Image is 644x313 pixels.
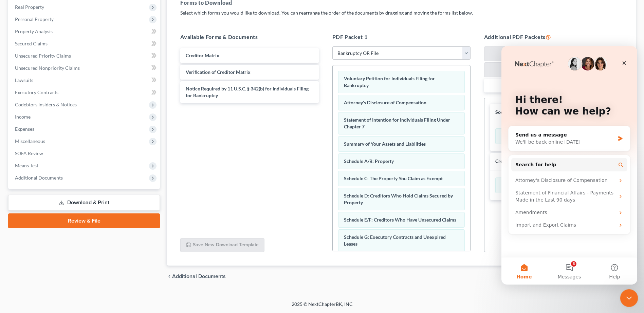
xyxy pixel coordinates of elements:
iframe: Intercom live chat [620,289,638,307]
div: Statement of Social Security Number [495,128,611,144]
a: Executory Contracts [10,86,160,99]
span: Statement of Intention for Individuals Filing Under Chapter 7 [344,117,450,129]
a: Download & Print [8,195,160,211]
span: Creditor Matrix [186,53,219,58]
span: Secured Claims [15,41,48,46]
a: SOFA Review [10,147,160,160]
span: Income [15,114,31,120]
a: Property Analysis [10,25,160,38]
p: Select which forms you would like to download. You can rearrange the order of the documents by dr... [180,9,622,16]
span: Notice Required by 11 U.S.C. § 342(b) for Individuals Filing for Bankruptcy [186,86,309,98]
span: Attorney's Disclosure of Compensation [344,100,426,105]
a: Unsecured Nonpriority Claims [10,62,160,74]
span: Voluntary Petition for Individuals Filing for Bankruptcy [344,76,435,88]
i: chevron_left [167,274,172,279]
button: Save New Download Template [180,238,264,252]
a: Lawsuits [10,74,160,86]
h5: PDF Packet 1 [332,33,471,41]
a: Secured Claims [10,38,160,50]
div: 2025 © NextChapterBK, INC [129,301,516,313]
div: Creditor Matrix Text File [495,158,548,165]
span: Means Test [15,163,38,168]
span: Executory Contracts [15,89,58,95]
span: Expenses [15,126,34,132]
span: Schedule C: The Property You Claim as Exempt [344,175,443,181]
span: Codebtors Insiders & Notices [15,102,77,107]
a: chevron_left Additional Documents [167,274,226,279]
a: Review & File [8,213,160,228]
span: Schedule A/B: Property [344,158,394,164]
span: Additional Documents [15,175,63,181]
span: Lawsuits [15,77,33,83]
h5: Available Forms & Documents [180,33,318,41]
span: Schedule G: Executory Contracts and Unexpired Leases [344,234,446,247]
span: Unsecured Priority Claims [15,53,71,59]
div: Creditor.txt [495,178,611,193]
span: Miscellaneous [15,138,45,144]
span: SOFA Review [15,150,43,156]
span: Schedule E/F: Creditors Who Have Unsecured Claims [344,217,456,223]
span: Additional Documents [172,274,226,279]
span: Unsecured Nonpriority Claims [15,65,80,71]
span: Summary of Your Assets and Liabilities [344,141,426,147]
button: Add Creditor Matrix Text File [484,62,622,77]
button: Add Additional PDF Packets [484,79,622,93]
span: Schedule D: Creditors Who Hold Claims Secured by Property [344,193,453,205]
span: Verification of Creditor Matrix [186,69,251,75]
button: Add SSN Form (121) [484,46,622,61]
span: Real Property [15,4,44,10]
iframe: Intercom live chat [501,46,637,285]
div: Social Security Number [495,109,546,116]
span: Personal Property [15,16,54,22]
h5: Additional PDF Packets [484,33,622,41]
span: Property Analysis [15,28,53,34]
a: Unsecured Priority Claims [10,50,160,62]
